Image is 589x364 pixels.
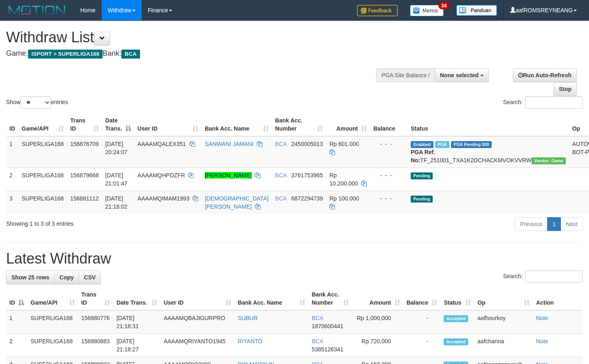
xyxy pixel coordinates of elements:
span: 156879668 [70,172,99,179]
td: aafchanna [474,334,533,357]
td: [DATE] 21:18:27 [113,334,160,357]
td: SUPERLIGA168 [18,136,67,168]
span: Copy 3761753965 to clipboard [291,172,323,179]
td: Rp 1,000,000 [352,310,403,334]
a: RIYANTO [238,338,263,344]
span: Pending [411,196,433,203]
th: Amount: activate to sort column ascending [326,113,370,136]
a: Next [561,217,583,231]
span: ISPORT > SUPERLIGA168 [28,50,103,59]
span: Rp 601.000 [329,141,359,147]
input: Search: [525,96,583,109]
td: [DATE] 21:18:31 [113,310,160,334]
button: None selected [435,68,489,82]
span: Marked by aafsoycanthlai [435,141,449,148]
td: SUPERLIGA168 [27,310,78,334]
span: Copy 1870600441 to clipboard [312,323,344,329]
td: aafhourkoy [474,310,533,334]
th: Amount: activate to sort column ascending [352,287,403,310]
th: ID [6,113,18,136]
span: BCA [275,141,287,147]
th: Bank Acc. Number: activate to sort column ascending [309,287,352,310]
span: Rp 10.200.000 [329,172,358,187]
td: - [403,310,441,334]
label: Search: [503,96,583,109]
td: 156880776 [78,310,114,334]
th: Bank Acc. Name: activate to sort column ascending [201,113,272,136]
h1: Latest Withdraw [6,251,583,267]
a: Previous [515,217,547,231]
h4: Game: Bank: [6,50,385,58]
h1: Withdraw List [6,29,385,46]
th: Trans ID: activate to sort column ascending [78,287,114,310]
label: Search: [503,270,583,283]
span: [DATE] 20:24:07 [105,141,128,155]
div: Showing 1 to 3 of 3 entries [6,216,239,228]
span: BCA [312,315,323,321]
th: Bank Acc. Name: activate to sort column ascending [234,287,309,310]
input: Search: [525,270,583,283]
span: AAAAMQHPDZFR [138,172,185,179]
th: Status: activate to sort column ascending [440,287,474,310]
td: 2 [6,168,18,191]
td: SUPERLIGA168 [18,191,67,214]
th: Game/API: activate to sort column ascending [18,113,67,136]
th: Action [533,287,583,310]
td: Rp 720,000 [352,334,403,357]
th: User ID: activate to sort column ascending [160,287,234,310]
span: CSV [84,274,96,281]
div: PGA Site Balance / [376,68,435,82]
th: Balance [370,113,407,136]
a: CSV [79,270,101,284]
span: Show 25 rows [11,274,49,281]
th: User ID: activate to sort column ascending [134,113,201,136]
th: Trans ID: activate to sort column ascending [67,113,102,136]
td: 2 [6,334,27,357]
td: 1 [6,136,18,168]
td: AAAAMQBAJIGURPRO [160,310,234,334]
span: Copy [59,274,74,281]
td: 3 [6,191,18,214]
div: - - - [373,171,404,179]
td: TF_251001_TXA1K2DCHACKMVOKVVRW [407,136,569,168]
span: BCA [275,195,287,202]
th: Date Trans.: activate to sort column ascending [113,287,160,310]
th: Bank Acc. Number: activate to sort column ascending [272,113,326,136]
div: - - - [373,140,404,148]
span: 156876709 [70,141,99,147]
a: [DEMOGRAPHIC_DATA][PERSON_NAME] [205,195,269,210]
a: SANWANI JAMANI [205,141,254,147]
a: 1 [547,217,561,231]
span: 156881112 [70,195,99,202]
span: [DATE] 21:01:47 [105,172,128,187]
a: Show 25 rows [6,270,55,284]
label: Show entries [6,96,68,109]
span: Accepted [444,315,468,322]
td: SUPERLIGA168 [27,334,78,357]
th: ID: activate to sort column descending [6,287,27,310]
span: Vendor URL: https://trx31.1velocity.biz [532,157,566,164]
span: AAAAMQIMAM1993 [138,195,190,202]
span: Pending [411,172,433,179]
span: None selected [440,72,479,78]
a: [PERSON_NAME] [205,172,252,179]
th: Status [407,113,569,136]
img: Feedback.jpg [357,5,398,16]
span: 34 [438,2,449,9]
span: BCA [121,50,140,59]
span: Copy 2450005013 to clipboard [291,141,323,147]
td: 156880883 [78,334,114,357]
img: panduan.png [456,5,497,16]
img: MOTION_logo.png [6,4,68,16]
a: Stop [554,82,577,96]
a: SUBUR [238,315,258,321]
span: Copy 5385126341 to clipboard [312,346,344,353]
th: Op: activate to sort column ascending [474,287,533,310]
span: BCA [312,338,323,344]
span: Accepted [444,338,468,345]
a: Copy [54,270,79,284]
td: AAAAMQRIYANTO1945 [160,334,234,357]
th: Balance: activate to sort column ascending [403,287,441,310]
a: Note [536,338,548,344]
td: - [403,334,441,357]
